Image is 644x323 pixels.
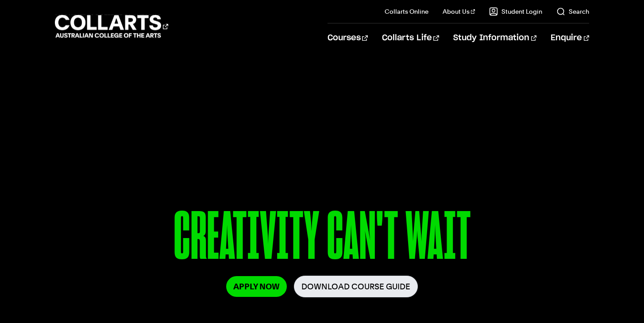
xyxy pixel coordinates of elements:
[556,7,589,16] a: Search
[294,276,418,297] a: Download Course Guide
[382,23,439,53] a: Collarts Life
[328,23,368,53] a: Courses
[453,23,536,53] a: Study Information
[55,14,168,39] div: Go to homepage
[385,7,428,16] a: Collarts Online
[226,276,287,297] a: Apply Now
[551,23,589,53] a: Enquire
[489,7,542,16] a: Student Login
[443,7,475,16] a: About Us
[58,203,586,276] p: CREATIVITY CAN'T WAIT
